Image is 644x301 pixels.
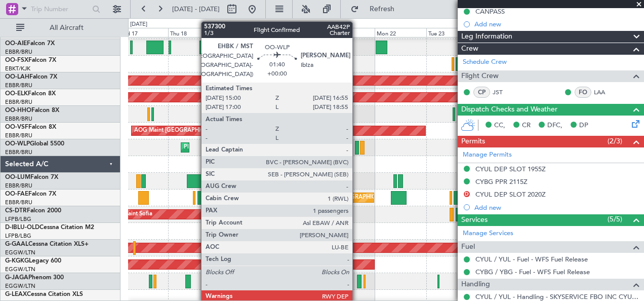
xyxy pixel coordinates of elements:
a: EGGW/LTN [5,249,35,256]
div: Wed 17 [116,28,168,37]
div: Mon 22 [375,28,426,37]
span: CS-DTR [5,208,27,214]
span: Flight Crew [461,70,499,82]
span: G-JAGA [5,275,28,281]
div: CP [473,87,490,98]
div: AOG Maint Sofia [108,207,152,222]
a: CS-DTRFalcon 2000 [5,208,61,214]
div: CYUL DEP SLOT 2020Z [475,190,546,199]
a: EGGW/LTN [5,282,35,290]
span: CC, [494,121,505,131]
span: (5/5) [608,214,622,224]
div: Sun 21 [323,28,375,37]
span: OO-FAE [5,191,28,197]
span: D-IBLU-OLD [5,224,39,231]
a: EBBR/BRU [5,148,32,156]
span: G-KGKG [5,258,29,264]
a: JST [493,88,515,97]
span: OO-FSX [5,57,28,63]
span: Fuel [461,241,475,253]
a: G-KGKGLegacy 600 [5,258,61,264]
span: OO-LAH [5,74,29,80]
div: Planned Maint Liege [184,140,236,155]
div: CYBG PPR 2115Z [475,177,528,186]
span: All Aircraft [26,24,107,31]
a: EBBR/BRU [5,199,32,206]
a: OO-WLPGlobal 5500 [5,141,64,147]
a: G-JAGAPhenom 300 [5,275,64,281]
span: Refresh [361,6,404,13]
a: OO-HHOFalcon 8X [5,107,59,114]
a: LAA [594,88,617,97]
a: CYUL / YUL - Fuel - WFS Fuel Release [475,255,588,264]
span: OO-WLP [5,141,30,147]
a: OO-FAEFalcon 7X [5,191,56,197]
a: OO-LAHFalcon 7X [5,74,57,80]
div: Sat 20 [271,28,323,37]
a: D-IBLU-OLDCessna Citation M2 [5,224,94,231]
a: EBBR/BRU [5,132,32,139]
span: Handling [461,279,490,290]
a: LFPB/LBG [5,215,31,223]
button: All Aircraft [11,20,110,36]
a: OO-VSFFalcon 8X [5,124,56,130]
span: OO-HHO [5,107,31,114]
span: OO-AIE [5,41,27,47]
a: CYUL / YUL - Handling - SKYSERVICE FBO INC CYUL / YUL [475,292,639,301]
a: EBBR/BRU [5,98,32,106]
button: D [464,191,470,197]
div: Tue 23 [426,28,478,37]
button: Refresh [346,1,407,17]
span: OO-ELK [5,91,28,97]
input: Trip Number [31,2,89,17]
a: OO-ELKFalcon 8X [5,91,56,97]
div: Thu 18 [168,28,220,37]
div: Planned Maint [GEOGRAPHIC_DATA] ([GEOGRAPHIC_DATA] National) [298,190,481,205]
span: Services [461,214,488,226]
a: G-GAALCessna Citation XLS+ [5,241,89,247]
a: EBBR/BRU [5,48,32,56]
a: CYBG / YBG - Fuel - WFS Fuel Release [475,268,590,276]
div: Fri 19 [220,28,271,37]
a: EBBR/BRU [5,182,32,190]
a: Manage Permits [463,150,512,160]
div: CANPASS [475,7,505,16]
span: G-GAAL [5,241,28,247]
span: Permits [461,136,485,147]
span: (2/3) [608,136,622,146]
a: EGGW/LTN [5,266,35,273]
div: AOG Maint [GEOGRAPHIC_DATA] ([GEOGRAPHIC_DATA] National) [134,123,310,138]
div: [DATE] [130,20,147,29]
a: Schedule Crew [463,57,507,67]
span: OO-VSF [5,124,28,130]
div: CYUL DEP SLOT 1955Z [475,165,546,173]
a: EBKT/KJK [5,65,30,72]
a: LFPB/LBG [5,232,31,240]
span: DP [579,121,588,131]
a: OO-LUMFalcon 7X [5,174,58,180]
a: Manage Services [463,229,513,239]
div: Add new [474,20,639,28]
span: OO-LUM [5,174,30,180]
span: Leg Information [461,31,512,43]
span: DFC, [547,121,562,131]
span: Dispatch Checks and Weather [461,104,557,116]
span: [DATE] - [DATE] [172,5,220,14]
span: CR [522,121,531,131]
span: G-LEAX [5,291,27,297]
a: EBBR/BRU [5,82,32,89]
div: Add new [474,203,639,212]
a: OO-FSXFalcon 7X [5,57,56,63]
a: EBBR/BRU [5,115,32,123]
div: FO [575,87,591,98]
span: Crew [461,43,478,55]
a: G-LEAXCessna Citation XLS [5,291,83,297]
a: OO-AIEFalcon 7X [5,41,55,47]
